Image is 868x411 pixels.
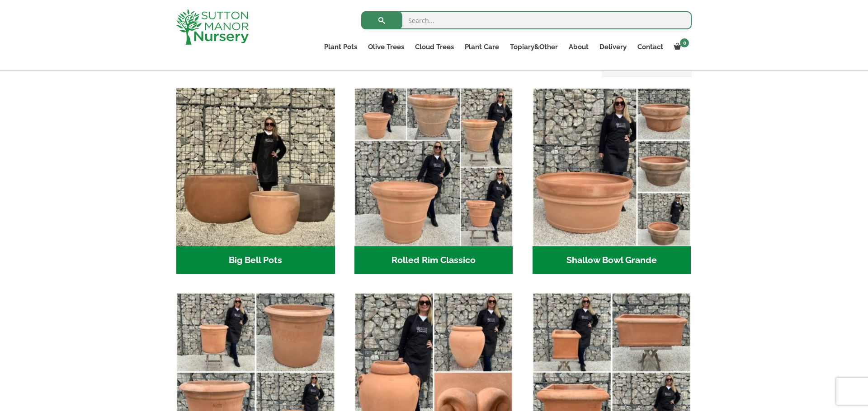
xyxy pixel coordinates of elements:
a: Delivery [594,41,632,53]
h2: Rolled Rim Classico [354,246,513,274]
a: Plant Pots [319,41,363,53]
a: Plant Care [459,41,505,53]
a: 0 [669,41,692,53]
a: Olive Trees [363,41,410,53]
a: Visit product category Shallow Bowl Grande [533,88,691,274]
img: Rolled Rim Classico [354,88,513,246]
a: Topiary&Other [505,41,563,53]
h2: Big Bell Pots [176,246,335,274]
a: About [563,41,594,53]
h2: Shallow Bowl Grande [533,246,691,274]
a: Cloud Trees [410,41,459,53]
img: logo [176,9,249,45]
span: 0 [680,38,689,47]
img: Big Bell Pots [176,88,335,246]
input: Search... [361,11,692,29]
a: Visit product category Rolled Rim Classico [354,88,513,274]
a: Contact [632,41,669,53]
a: Visit product category Big Bell Pots [176,88,335,274]
img: Shallow Bowl Grande [533,88,691,246]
